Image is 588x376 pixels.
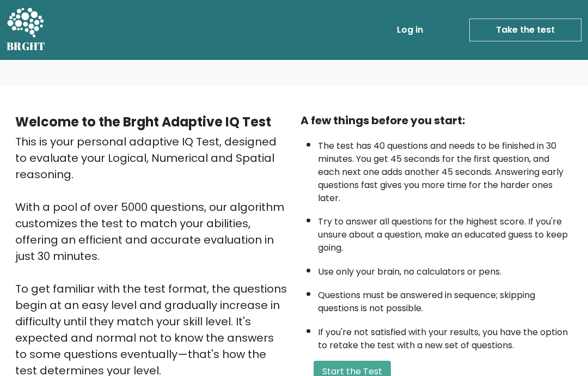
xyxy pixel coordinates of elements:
li: Try to answer all questions for the highest score. If you're unsure about a question, make an edu... [318,210,573,254]
a: BRGHT [7,4,46,56]
li: The test has 40 questions and needs to be finished in 30 minutes. You get 45 seconds for the firs... [318,134,573,205]
li: Questions must be answered in sequence; skipping questions is not possible. [318,283,573,315]
a: Log in [393,19,427,41]
div: A few things before you start: [301,112,573,129]
li: If you're not satisfied with your results, you have the option to retake the test with a new set ... [318,320,573,352]
a: Take the test [469,19,581,41]
li: Use only your brain, no calculators or pens. [318,260,573,278]
h5: BRGHT [7,40,46,53]
b: Welcome to the Brght Adaptive IQ Test [15,113,271,131]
